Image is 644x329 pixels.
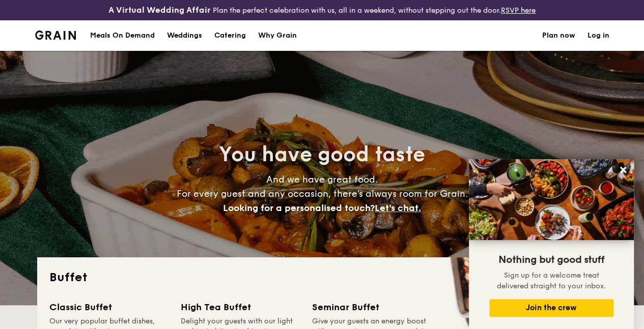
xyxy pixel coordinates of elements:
[489,299,613,317] button: Join the crew
[107,4,537,16] div: Plan the perfect celebration with us, all in a weekend, without stepping out the door.
[49,270,595,286] h2: Buffet
[498,254,604,266] span: Nothing but good stuff
[497,271,606,290] span: Sign up for a welcome treat delivered straight to your inbox.
[587,20,609,51] a: Log in
[108,4,211,16] h4: A Virtual Wedding Affair
[469,159,634,240] img: DSC07876-Edit02-Large.jpeg
[223,202,375,214] span: Looking for a personalised touch?
[312,300,431,314] div: Seminar Buffet
[615,162,631,178] button: Close
[35,31,76,40] a: Logotype
[258,20,297,51] div: Why Grain
[177,174,468,214] span: And we have great food. For every guest and any occasion, there’s always room for Grain.
[35,31,76,40] img: Grain
[208,20,252,51] a: Catering
[181,300,300,314] div: High Tea Buffet
[90,20,155,51] div: Meals On Demand
[219,142,425,167] span: You have good taste
[161,20,208,51] a: Weddings
[49,300,169,314] div: Classic Buffet
[375,202,421,214] span: Let's chat.
[252,20,303,51] a: Why Grain
[84,20,161,51] a: Meals On Demand
[167,20,202,51] div: Weddings
[214,20,246,51] h1: Catering
[501,6,536,15] a: RSVP here
[542,20,575,51] a: Plan now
